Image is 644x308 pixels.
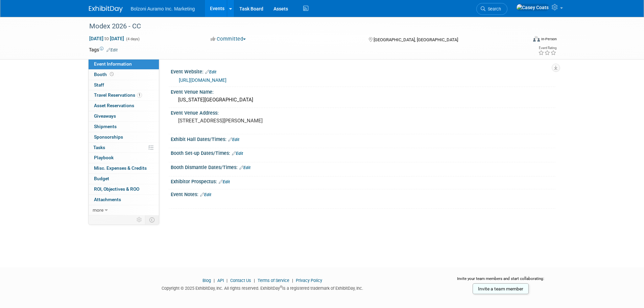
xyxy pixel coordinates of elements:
span: 1 [137,93,142,98]
a: Search [476,3,507,15]
div: Event Notes: [171,189,555,198]
span: Misc. Expenses & Credits [94,165,147,171]
span: ROI, Objectives & ROO [94,186,139,192]
a: Shipments [89,122,159,132]
a: Edit [219,180,230,184]
div: Copyright © 2025 ExhibitDay, Inc. All rights reserved. ExhibitDay is a registered trademark of Ex... [89,284,436,291]
div: [US_STATE][GEOGRAPHIC_DATA] [176,95,550,105]
a: Privacy Policy [296,278,322,283]
a: Attachments [89,195,159,205]
td: Tags [89,46,118,53]
div: Exhibit Hall Dates/Times: [171,134,555,143]
a: Event Information [89,59,159,69]
img: Format-Inperson.png [533,36,540,42]
a: Contact Us [230,278,251,283]
div: Booth Set-up Dates/Times: [171,148,555,157]
a: Blog [202,278,211,283]
div: Event Rating [538,46,556,50]
a: Giveaways [89,111,159,121]
span: | [252,278,257,283]
span: Travel Reservations [94,92,142,98]
a: more [89,205,159,215]
a: Budget [89,174,159,184]
a: Sponsorships [89,132,159,142]
span: Bolzoni Auramo Inc. Marketing [131,6,195,11]
pre: [STREET_ADDRESS][PERSON_NAME] [178,118,324,124]
sup: ® [280,285,282,289]
div: Modex 2026 - CC [87,20,517,32]
a: [URL][DOMAIN_NAME] [179,77,226,83]
div: Invite your team members and start collaborating: [446,276,555,286]
a: Edit [200,192,211,197]
span: Booth [94,72,115,77]
span: more [93,207,103,213]
a: API [217,278,224,283]
span: Sponsorships [94,134,123,140]
div: Event Website: [171,67,555,75]
span: | [225,278,229,283]
a: Booth [89,70,159,80]
span: Playbook [94,155,114,160]
a: Edit [205,70,216,74]
button: Committed [208,35,248,43]
a: Tasks [89,143,159,153]
span: Budget [94,176,109,181]
div: Booth Dismantle Dates/Times: [171,162,555,171]
span: Booth not reserved yet [109,72,115,77]
td: Toggle Event Tabs [145,215,159,224]
span: Shipments [94,124,117,129]
img: Casey Coats [516,4,549,11]
div: Event Venue Name: [171,87,555,95]
a: Invite a team member [473,283,529,294]
a: Asset Reservations [89,101,159,111]
a: Edit [232,151,243,156]
a: Terms of Service [258,278,289,283]
div: In-Person [541,37,557,42]
img: ExhibitDay [89,6,123,13]
span: Giveaways [94,113,116,119]
a: ROI, Objectives & ROO [89,184,159,194]
span: Search [485,6,501,11]
a: Edit [239,165,251,170]
span: Attachments [94,197,121,202]
div: Event Format [487,35,557,45]
span: Staff [94,82,104,88]
span: | [290,278,295,283]
span: | [212,278,216,283]
a: Misc. Expenses & Credits [89,163,159,173]
span: [DATE] [DATE] [89,35,124,42]
span: Tasks [93,145,105,150]
a: Staff [89,80,159,90]
td: Personalize Event Tab Strip [134,215,145,224]
a: Travel Reservations1 [89,90,159,100]
span: Asset Reservations [94,103,134,108]
span: to [103,36,110,41]
span: Event Information [94,61,132,67]
div: Event Venue Address: [171,108,555,116]
a: Edit [106,48,118,52]
a: Edit [228,137,239,142]
a: Playbook [89,153,159,163]
span: [GEOGRAPHIC_DATA], [GEOGRAPHIC_DATA] [374,37,458,42]
div: Exhibitor Prospectus: [171,176,555,185]
span: (4 days) [125,37,140,41]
